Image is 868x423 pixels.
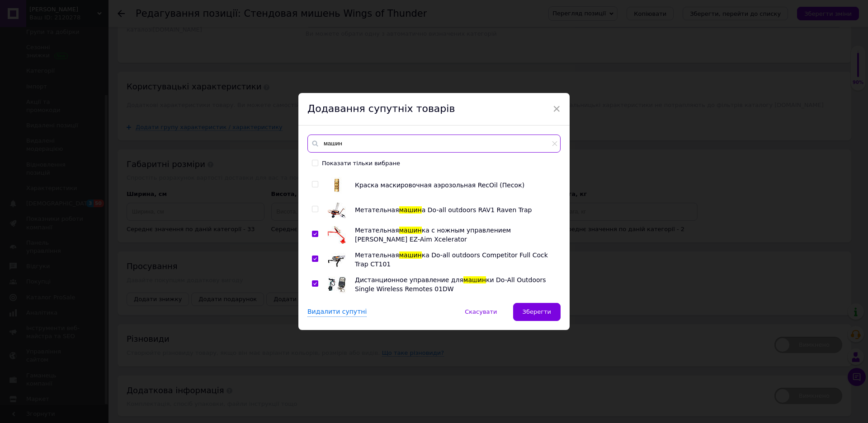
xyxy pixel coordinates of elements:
[328,276,346,293] img: Дистанционное управление для машинки Do-All Outdoors Single Wireless Remotes 01DW
[455,303,506,321] button: Скасувати
[27,4,95,10] strong: Оптимальная упаковка
[355,251,399,259] span: Метательная
[399,251,422,259] span: машин
[27,64,552,73] p: Цвет: оранжевый
[355,206,399,214] span: Метательная
[132,4,153,10] strong: 150 шт.
[27,79,552,88] p: Диаметр: 110 мм
[307,307,367,317] div: Видалити супутні
[355,227,399,234] span: Метательная
[355,181,524,189] span: Краска маскировочная аэрозольная RecOil (Песок)
[307,103,455,114] span: Додавання супутніх товарів
[27,94,552,104] p: Упаковка: 150 шт.
[328,203,346,218] img: Метательная машина Do-all outdoors RAV1 Raven Trap
[27,48,552,58] p: Материал: керамика
[552,101,561,116] span: ×
[355,251,548,268] span: ка Do-all outdoors Competitor Full Cock Trap CT101
[355,227,511,243] span: ка с ножным управлением [PERSON_NAME] EZ-Aim Xcelerator
[355,276,546,293] span: ки Do-All Outdoors Single Wireless Remotes 01DW
[523,308,551,315] span: Зберегти
[307,135,561,153] input: Пошук за товарами та послугами
[399,227,422,234] span: машин
[513,303,561,321] button: Зберегти
[27,33,552,43] p: Тип аксессуара: для стенда
[9,19,66,26] strong: 📌 Характеристики:
[331,177,343,194] img: Краска маскировочная аэрозольная RecOil (Песок)
[328,226,346,244] img: Метательная машинка с ножным управлением Allen EZ-Aim Xcelerator
[463,276,486,284] span: машин
[27,3,552,12] p: — коробка на для долгих тренировок без частых дозакупок.
[465,308,497,315] span: Скасувати
[328,253,346,267] img: Метательная машинка Do-all outdoors Competitor Full Cock Trap CT101
[355,276,463,284] span: Дистанционное управление для
[399,206,422,214] span: машин
[322,159,400,167] div: Показати тільки вибране
[422,206,532,214] span: а Do-all outdoors RAV1 Raven Trap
